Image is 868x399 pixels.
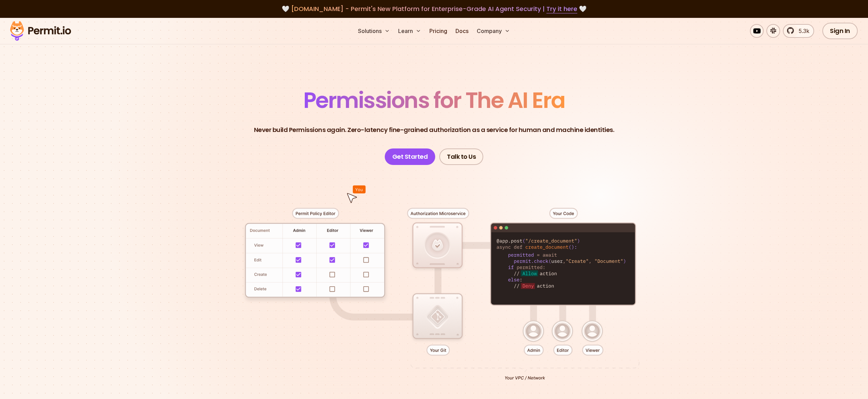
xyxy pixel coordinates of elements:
[303,85,565,115] span: Permissions for The AI Era
[254,125,614,135] p: Never build Permissions again. Zero-latency fine-grained authorization as a service for human and...
[822,23,858,39] a: Sign In
[453,24,471,38] a: Docs
[291,4,577,13] span: [DOMAIN_NAME] - Permit's New Platform for Enterprise-Grade AI Agent Security |
[546,4,577,13] a: Try it here
[427,24,450,38] a: Pricing
[795,27,809,35] span: 5.3k
[355,24,393,38] button: Solutions
[783,24,814,38] a: 5.3k
[439,148,483,165] a: Talk to Us
[385,148,436,165] a: Get Started
[395,24,424,38] button: Learn
[7,19,74,43] img: Permit logo
[16,4,852,14] div: 🤍 🤍
[474,24,513,38] button: Company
